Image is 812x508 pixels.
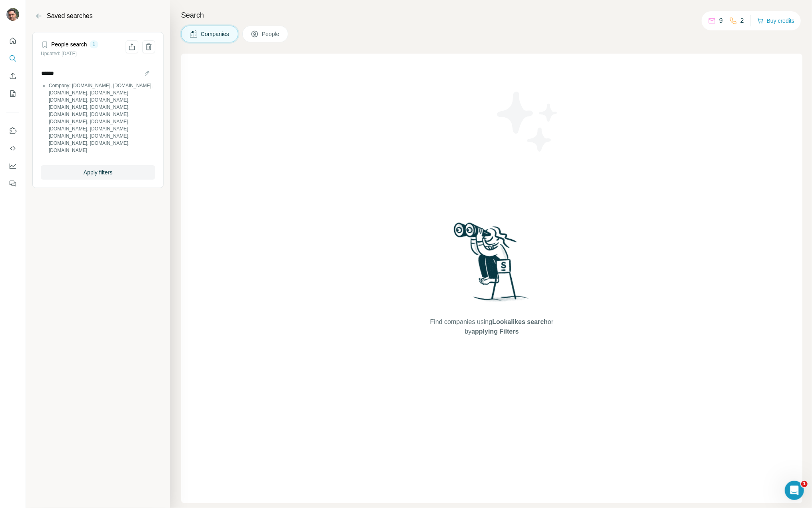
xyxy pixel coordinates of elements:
h4: People search [51,40,87,48]
button: Back [32,10,45,22]
li: Company: [DOMAIN_NAME], [DOMAIN_NAME], [DOMAIN_NAME], [DOMAIN_NAME], [DOMAIN_NAME], [DOMAIN_NAME]... [49,82,155,154]
span: Apply filters [84,168,112,176]
button: Buy credits [757,15,794,26]
p: 2 [740,16,744,26]
button: Search [6,51,19,66]
span: Companies [201,30,230,38]
iframe: Intercom live chat [785,481,804,500]
span: People [262,30,280,38]
span: applying Filters [471,328,519,335]
button: Dashboard [6,159,19,173]
h2: Saved searches [47,11,93,21]
button: Apply filters [41,165,155,180]
div: 1 [90,41,99,48]
button: Quick start [6,34,19,48]
span: Find companies using or by [428,317,556,336]
button: My lists [6,86,19,101]
button: Delete saved search [142,40,155,53]
span: Lookalikes search [492,318,548,325]
input: Search name [41,68,155,79]
span: 1 [801,481,808,487]
small: Updated: [DATE] [41,51,77,56]
img: Surfe Illustration - Woman searching with binoculars [450,220,533,310]
img: Surfe Illustration - Stars [492,86,564,158]
p: 9 [719,16,723,26]
button: Share filters [126,40,138,53]
button: Enrich CSV [6,69,19,83]
button: Use Surfe API [6,141,19,156]
img: Avatar [6,8,19,21]
button: Use Surfe on LinkedIn [6,124,19,138]
h4: Search [181,10,802,21]
button: Feedback [6,176,19,191]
